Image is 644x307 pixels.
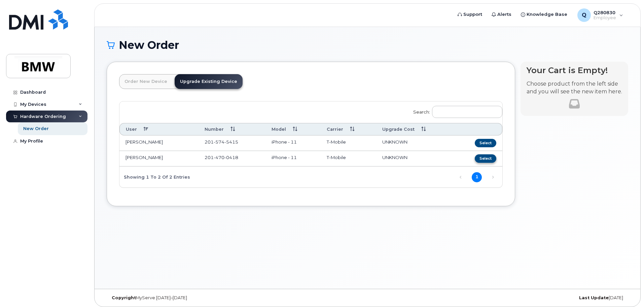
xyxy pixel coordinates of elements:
[321,123,376,135] th: Carrier: activate to sort column ascending
[527,80,622,96] p: Choose product from the left side and you will see the new item here.
[488,172,498,182] a: Next
[265,151,320,166] td: iPhone - 11
[119,74,173,89] a: Order New Device
[224,139,238,145] span: 5415
[119,171,190,182] div: Showing 1 to 2 of 2 entries
[579,295,609,300] strong: Last Update
[214,155,224,160] span: 470
[321,151,376,166] td: T-Mobile
[475,154,496,163] button: Select
[205,139,238,145] span: 201
[432,106,502,118] input: Search:
[265,135,320,151] td: iPhone - 11
[112,295,136,300] strong: Copyright
[321,135,376,151] td: T-Mobile
[265,123,320,135] th: Model: activate to sort column ascending
[175,74,243,89] a: Upgrade Existing Device
[214,139,224,145] span: 574
[119,135,199,151] td: [PERSON_NAME]
[107,295,281,301] div: MyServe [DATE]–[DATE]
[119,123,199,135] th: User: activate to sort column descending
[224,155,238,160] span: 0418
[205,155,238,160] span: 201
[475,139,496,147] button: Select
[119,151,199,166] td: [PERSON_NAME]
[456,172,466,182] a: Previous
[615,278,639,302] iframe: Messenger Launcher
[382,139,407,145] span: UNKNOWN
[376,123,454,135] th: Upgrade Cost: activate to sort column ascending
[472,172,482,182] a: 1
[527,66,622,75] h4: Your Cart is Empty!
[199,123,265,135] th: Number: activate to sort column ascending
[454,295,628,301] div: [DATE]
[382,155,407,160] span: UNKNOWN
[107,39,628,51] h1: New Order
[409,101,502,120] label: Search:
